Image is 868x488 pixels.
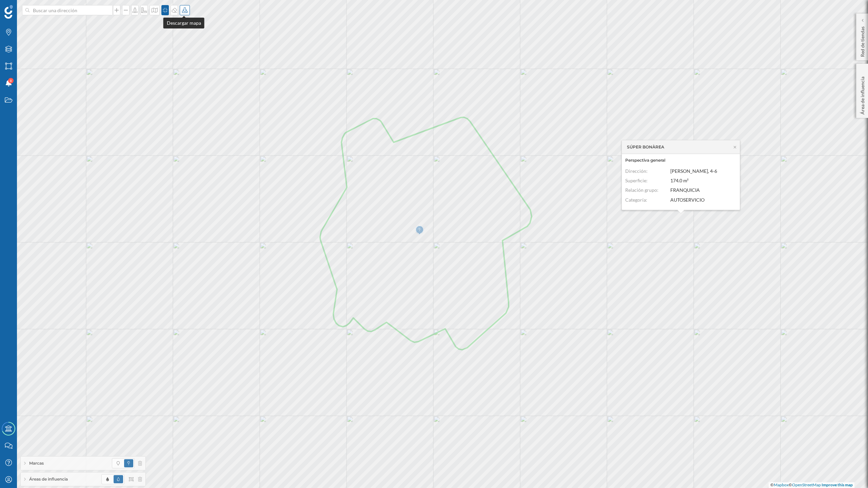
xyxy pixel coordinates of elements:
span: Categoría: [625,197,647,203]
span: [PERSON_NAME], 4-6 [670,168,717,174]
a: Mapbox [774,482,789,487]
span: Superficie: [625,178,648,183]
a: Improve this map [822,482,853,487]
img: Geoblink Logo [4,5,13,19]
span: 174.0 m² [670,178,689,183]
span: AUTOSERVICIO [670,197,705,203]
span: Marcas [29,460,44,466]
h6: Perspectiva general [625,157,736,163]
span: Relación grupo: [625,187,658,193]
p: Área de influencia [859,74,866,115]
span: Soporte [14,5,38,11]
span: SÚPER BONÀREA [627,144,664,150]
span: FRANQUICIA [670,187,700,193]
div: © © [769,482,854,488]
span: Áreas de influencia [29,476,68,482]
span: Dirección: [625,168,648,174]
span: 8 [10,77,12,84]
a: OpenStreetMap [792,482,821,487]
div: Descargar mapa [163,18,204,28]
p: Red de tiendas [859,24,866,57]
